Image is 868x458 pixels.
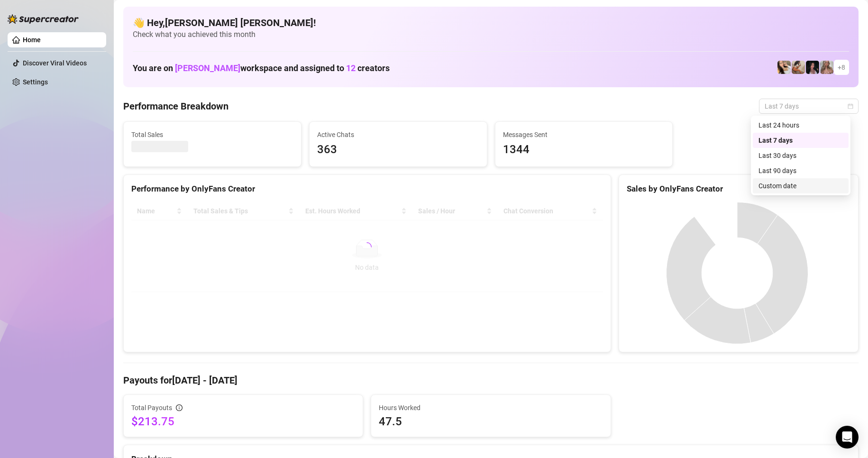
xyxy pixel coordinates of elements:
[753,133,849,148] div: Last 7 days
[131,414,355,429] span: $213.75
[836,426,859,449] div: Open Intercom Messenger
[758,120,843,130] div: Last 24 hours
[123,100,228,113] h4: Performance Breakdown
[123,374,859,387] h4: Payouts for [DATE] - [DATE]
[765,99,853,113] span: Last 7 days
[8,14,79,24] img: logo-BBDzfeDw.svg
[317,129,479,140] span: Active Chats
[777,61,791,74] img: Avry (@avryjennerfree)
[503,141,665,159] span: 1344
[758,165,843,176] div: Last 90 days
[627,183,850,195] div: Sales by OnlyFans Creator
[753,163,849,178] div: Last 90 days
[23,59,87,67] a: Discover Viral Videos
[503,129,665,140] span: Messages Sent
[317,141,479,159] span: 363
[758,135,843,146] div: Last 7 days
[792,61,805,74] img: Kayla (@kaylathaylababy)
[133,63,390,73] h1: You are on workspace and assigned to creators
[131,403,172,413] span: Total Payouts
[820,61,833,74] img: Kenzie (@dmaxkenz)
[379,414,603,429] span: 47.5
[379,403,603,413] span: Hours Worked
[361,241,373,253] span: loading
[23,78,48,86] a: Settings
[848,103,853,109] span: calendar
[131,183,603,195] div: Performance by OnlyFans Creator
[176,404,183,411] span: info-circle
[346,63,356,73] span: 12
[133,16,849,29] h4: 👋 Hey, [PERSON_NAME] [PERSON_NAME] !
[175,63,240,73] span: [PERSON_NAME]
[753,118,849,133] div: Last 24 hours
[133,29,849,40] span: Check what you achieved this month
[753,178,849,193] div: Custom date
[131,129,293,140] span: Total Sales
[806,61,819,74] img: Baby (@babyyyybellaa)
[838,62,845,73] span: + 8
[758,181,843,191] div: Custom date
[758,150,843,161] div: Last 30 days
[753,148,849,163] div: Last 30 days
[23,36,41,44] a: Home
